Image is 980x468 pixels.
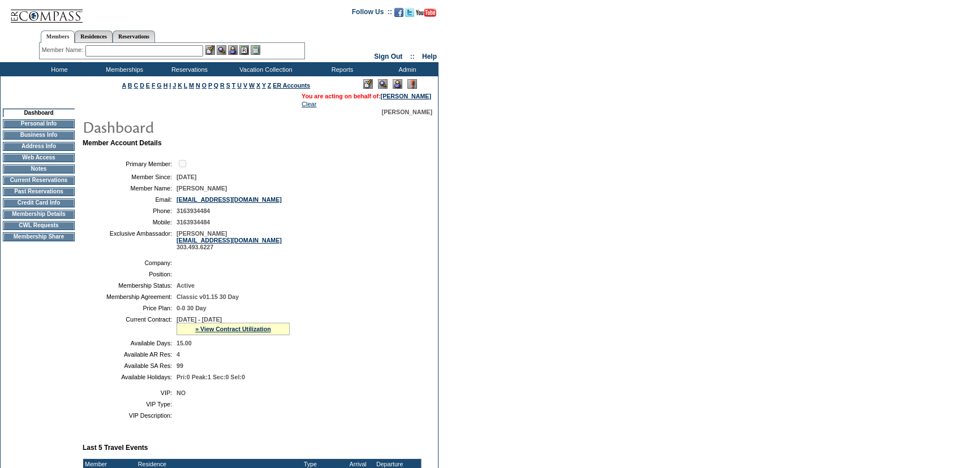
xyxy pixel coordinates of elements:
[87,362,172,369] td: Available SA Res:
[87,293,172,300] td: Membership Agreement:
[87,412,172,419] td: VIP Description:
[152,82,156,89] a: F
[220,82,225,89] a: R
[157,82,161,89] a: G
[177,389,186,396] span: NO
[382,109,432,115] span: [PERSON_NAME]
[82,115,308,138] img: pgTtlDashboard.gif
[196,82,200,89] a: N
[87,389,172,396] td: VIP:
[352,7,392,20] td: Follow Us ::
[249,82,255,89] a: W
[3,164,75,174] td: Notes
[83,139,162,147] b: Member Account Details
[87,282,172,289] td: Membership Status:
[205,45,215,55] img: b_edit.gif
[177,230,282,250] span: [PERSON_NAME] 303.493.6227
[122,82,126,89] a: A
[302,93,431,99] span: You are acting on behalf of:
[87,374,172,380] td: Available Holidays:
[42,45,85,55] div: Member Name:
[169,82,171,89] a: I
[217,45,226,55] img: View
[262,82,266,89] a: Y
[87,271,172,278] td: Position:
[87,174,172,180] td: Member Since:
[177,351,180,358] span: 4
[140,82,144,89] a: D
[226,82,230,89] a: S
[41,31,75,43] a: Members
[87,185,172,192] td: Member Name:
[3,109,75,117] td: Dashboard
[25,62,91,76] td: Home
[177,219,210,226] span: 3163934484
[422,53,437,60] a: Help
[87,401,172,408] td: VIP Type:
[273,82,310,89] a: ER Accounts
[407,79,417,89] img: Log Concern/Member Elevation
[113,31,155,42] a: Reservations
[87,158,172,169] td: Primary Member:
[156,62,221,76] td: Reservations
[374,53,402,60] a: Sign Out
[394,8,403,17] img: Become our fan on Facebook
[195,326,271,332] a: » View Contract Utilization
[243,82,247,89] a: V
[177,207,210,214] span: 3163934484
[3,232,75,241] td: Membership Share
[189,82,194,89] a: M
[3,187,75,196] td: Past Reservations
[410,53,415,60] span: ::
[87,207,172,214] td: Phone:
[373,62,439,76] td: Admin
[381,93,431,99] a: [PERSON_NAME]
[87,230,172,250] td: Exclusive Ambassador:
[177,293,239,300] span: Classic v01.15 30 Day
[134,82,138,89] a: C
[128,82,132,89] a: B
[302,101,316,107] a: Clear
[221,62,308,76] td: Vacation Collection
[416,11,436,18] a: Subscribe to our YouTube Channel
[87,219,172,226] td: Mobile:
[256,82,260,89] a: X
[208,82,212,89] a: P
[3,198,75,207] td: Credit Card Info
[91,62,156,76] td: Memberships
[3,221,75,230] td: CWL Requests
[164,82,168,89] a: H
[228,45,238,55] img: Impersonate
[177,237,282,244] a: [EMAIL_ADDRESS][DOMAIN_NAME]
[363,79,373,89] img: Edit Mode
[177,185,227,192] span: [PERSON_NAME]
[178,82,182,89] a: K
[3,153,75,162] td: Web Access
[146,82,150,89] a: E
[268,82,272,89] a: Z
[3,119,75,128] td: Personal Info
[405,11,414,18] a: Follow us on Twitter
[75,31,113,42] a: Residences
[239,45,249,55] img: Reservations
[202,82,207,89] a: O
[177,374,245,380] span: Pri:0 Peak:1 Sec:0 Sel:0
[394,11,403,18] a: Become our fan on Facebook
[3,176,75,185] td: Current Reservations
[177,196,282,203] a: [EMAIL_ADDRESS][DOMAIN_NAME]
[237,82,242,89] a: U
[393,79,402,89] img: Impersonate
[3,131,75,140] td: Business Info
[177,282,195,289] span: Active
[87,196,172,203] td: Email:
[173,82,176,89] a: J
[251,45,260,55] img: b_calculator.gif
[405,8,414,17] img: Follow us on Twitter
[177,362,183,369] span: 99
[177,174,196,180] span: [DATE]
[214,82,218,89] a: Q
[308,62,373,76] td: Reports
[184,82,187,89] a: L
[87,351,172,358] td: Available AR Res:
[177,305,207,311] span: 0-0 30 Day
